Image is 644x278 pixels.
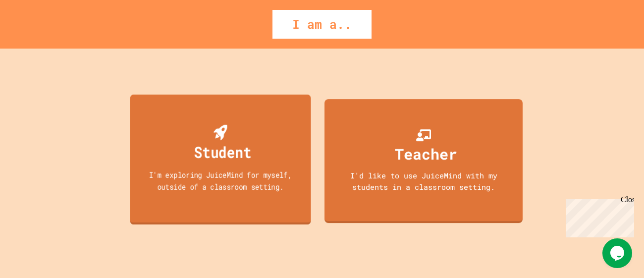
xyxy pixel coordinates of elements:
[139,168,302,192] div: I'm exploring JuiceMind for myself, outside of a classroom setting.
[334,170,513,192] div: I'd like to use JuiceMind with my students in a classroom setting.
[194,140,251,164] div: Student
[562,195,634,237] iframe: chat widget
[272,10,372,39] div: I am a..
[602,238,634,268] iframe: chat widget
[4,4,68,63] div: Chat with us now!Close
[395,143,457,165] div: Teacher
